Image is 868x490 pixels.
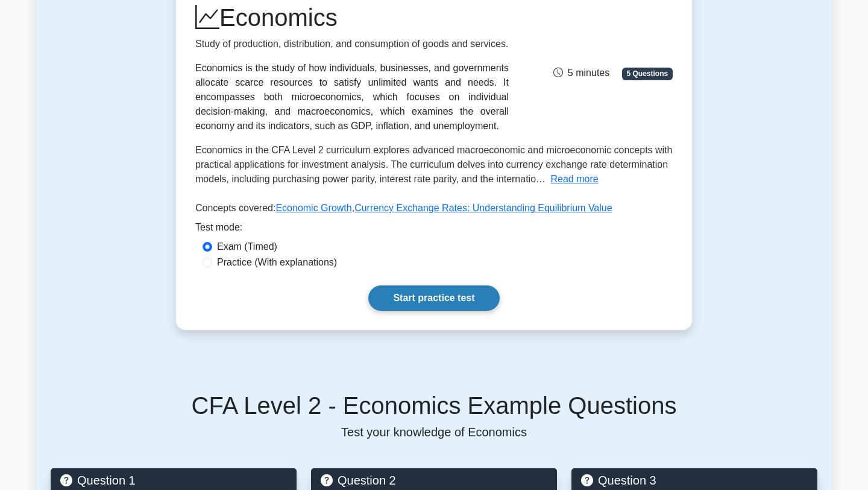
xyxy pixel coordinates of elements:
[195,145,672,184] span: Economics in the CFA Level 2 curriculum explores advanced macroeconomic and microeconomic concept...
[622,68,673,80] span: 5 Questions
[368,285,499,311] a: Start practice test
[195,37,509,51] p: Study of production, distribution, and consumption of goods and services.
[60,473,287,488] h5: Question 1
[51,391,817,420] h5: CFA Level 2 - Economics Example Questions
[51,425,817,439] p: Test your knowledge of Economics
[195,3,509,32] h1: Economics
[217,240,277,254] label: Exam (Timed)
[195,61,509,133] div: Economics is the study of how individuals, businesses, and governments allocate scarce resources ...
[275,203,351,213] a: Economic Growth
[553,68,609,78] span: 5 minutes
[354,203,612,213] a: Currency Exchange Rates: Understanding Equilibrium Value
[195,201,673,220] p: Concepts covered: ,
[321,473,547,488] h5: Question 2
[551,172,599,186] button: Read more
[217,255,337,270] label: Practice (With explanations)
[195,220,673,240] div: Test mode:
[581,473,808,488] h5: Question 3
